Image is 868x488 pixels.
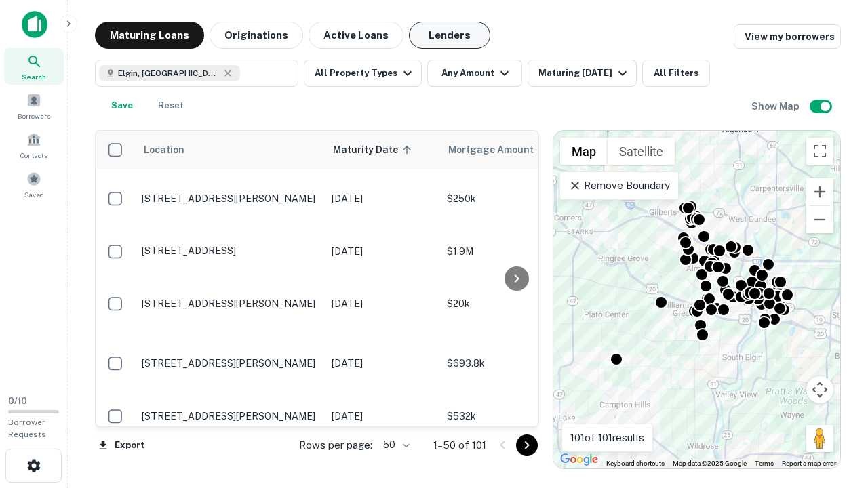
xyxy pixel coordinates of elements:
span: Elgin, [GEOGRAPHIC_DATA], [GEOGRAPHIC_DATA] [118,67,220,79]
p: [DATE] [332,296,433,311]
p: [DATE] [332,244,433,259]
a: Report a map error [782,460,836,467]
p: [STREET_ADDRESS][PERSON_NAME] [142,298,318,310]
span: Map data ©2025 Google [673,460,747,467]
th: Maturity Date [325,131,440,169]
p: [STREET_ADDRESS] [142,245,318,257]
p: $532k [447,409,583,424]
p: $693.8k [447,356,583,371]
th: Location [135,131,325,169]
button: Maturing [DATE] [528,60,637,87]
p: 1–50 of 101 [433,437,486,453]
button: Maturing Loans [95,22,204,49]
button: Zoom in [806,178,833,205]
button: Save your search to get updates of matches that match your search criteria. [100,92,144,119]
span: Location [143,142,184,158]
button: Reset [149,92,193,119]
span: 0 / 10 [8,396,27,406]
p: $1.9M [447,244,583,259]
span: Saved [24,189,44,200]
p: [DATE] [332,356,433,371]
p: $20k [447,296,583,311]
button: Toggle fullscreen view [806,138,833,165]
p: [STREET_ADDRESS][PERSON_NAME] [142,192,318,205]
button: Show street map [560,138,608,165]
button: Map camera controls [806,376,833,403]
a: Open this area in Google Maps (opens a new window) [557,451,601,468]
button: Active Loans [309,22,403,49]
div: 0 0 [553,131,840,468]
button: Show satellite imagery [608,138,675,165]
span: Search [22,71,46,82]
span: Borrowers [18,110,50,121]
span: Mortgage Amount [448,142,551,158]
button: All Property Types [304,60,422,87]
p: Remove Boundary [568,178,669,194]
iframe: Chat Widget [800,380,868,445]
p: [STREET_ADDRESS][PERSON_NAME] [142,357,318,369]
a: Borrowers [4,87,64,124]
p: Rows per page: [299,437,372,453]
p: [DATE] [332,191,433,206]
button: Export [95,435,148,455]
button: Lenders [409,22,490,49]
button: Keyboard shortcuts [606,459,665,468]
a: Saved [4,166,64,203]
h6: Show Map [751,99,802,114]
p: $250k [447,191,583,206]
th: Mortgage Amount [440,131,589,169]
a: Terms (opens in new tab) [755,460,774,467]
button: Originations [210,22,303,49]
a: Contacts [4,127,64,163]
p: 101 of 101 results [570,430,644,446]
button: Zoom out [806,206,833,233]
button: All Filters [642,60,710,87]
a: Search [4,48,64,85]
p: [STREET_ADDRESS][PERSON_NAME] [142,410,318,422]
img: Google [557,451,601,468]
span: Contacts [20,150,47,161]
span: Maturity Date [333,142,416,158]
div: Maturing [DATE] [538,65,631,81]
img: capitalize-icon.png [22,11,47,38]
a: View my borrowers [734,24,841,49]
button: Go to next page [516,434,538,456]
button: Any Amount [427,60,522,87]
p: [DATE] [332,409,433,424]
span: Borrower Requests [8,418,46,439]
div: 50 [378,435,412,455]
